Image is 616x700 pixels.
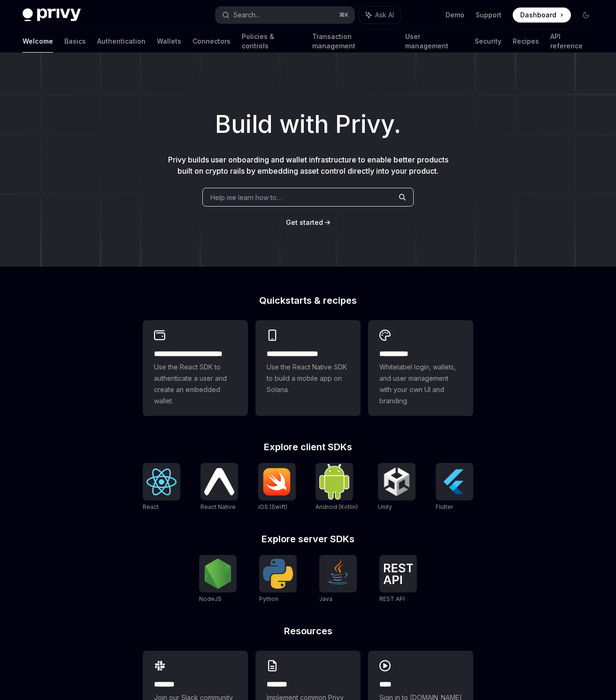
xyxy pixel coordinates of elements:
a: API reference [550,30,593,53]
h2: Resources [143,626,473,636]
a: React NativeReact Native [200,463,238,512]
a: Security [475,30,501,53]
span: Flutter [436,503,453,510]
a: Connectors [192,30,231,53]
span: REST API [379,595,405,602]
a: FlutterFlutter [436,463,473,512]
a: ReactReact [143,463,180,512]
span: Use the React Native SDK to build a mobile app on Solana. [267,362,349,395]
span: Dashboard [520,10,556,20]
a: iOS (Swift)iOS (Swift) [258,463,296,512]
a: NodeJSNodeJS [199,555,237,604]
img: Unity [382,467,412,497]
span: Privy builds user onboarding and wallet infrastructure to enable better products built on crypto ... [168,155,448,176]
a: Authentication [97,30,146,53]
a: **** *****Whitelabel login, wallets, and user management with your own UI and branding. [368,320,473,416]
button: Search...⌘K [216,7,355,23]
span: Unity [378,503,392,510]
span: Get started [286,218,323,226]
span: Android (Kotlin) [316,503,358,510]
button: Toggle dark mode [578,8,593,23]
span: Help me learn how to… [210,192,282,202]
span: React [143,503,159,510]
a: JavaJava [319,555,357,604]
a: Policies & controls [242,30,301,53]
a: Recipes [513,30,539,53]
a: REST APIREST API [379,555,417,604]
div: Search... [233,9,260,21]
span: Python [259,595,278,602]
a: **** **** **** ***Use the React Native SDK to build a mobile app on Solana. [255,320,361,416]
h2: Explore client SDKs [143,442,473,452]
span: Java [319,595,332,602]
button: Ask AI [359,7,400,23]
a: PythonPython [259,555,297,604]
span: ⌘ K [339,11,349,19]
a: Support [476,10,501,20]
img: React Native [204,468,234,495]
a: User management [405,30,463,53]
a: Get started [286,218,323,227]
h2: Quickstarts & recipes [143,296,473,305]
img: dark logo [23,8,81,22]
a: Android (Kotlin)Android (Kotlin) [316,463,358,512]
img: REST API [383,563,413,584]
h1: Build with Privy. [15,106,601,143]
a: Wallets [157,30,181,53]
img: Python [263,559,293,589]
a: Transaction management [312,30,394,53]
h2: Explore server SDKs [143,534,473,544]
img: Java [323,559,353,589]
img: React [146,469,177,495]
a: Dashboard [513,8,571,23]
span: Whitelabel login, wallets, and user management with your own UI and branding. [379,362,462,407]
img: Flutter [439,467,470,497]
span: NodeJS [199,595,222,602]
span: React Native [200,503,236,510]
a: Demo [446,10,464,20]
span: iOS (Swift) [258,503,287,510]
img: NodeJS [203,559,233,589]
img: Android (Kotlin) [319,464,349,499]
span: Use the React SDK to authenticate a user and create an embedded wallet. [154,362,237,407]
a: Welcome [23,30,53,53]
img: iOS (Swift) [262,468,292,496]
a: UnityUnity [378,463,416,512]
a: Basics [64,30,86,53]
span: Ask AI [375,10,394,20]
